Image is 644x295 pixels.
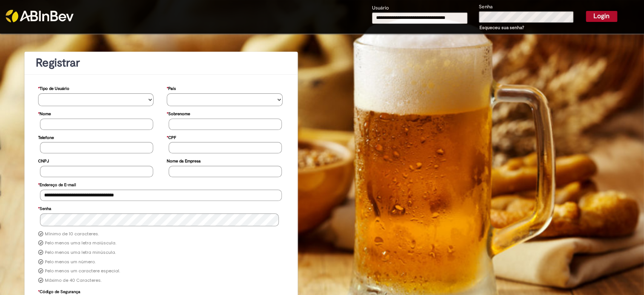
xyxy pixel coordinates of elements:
[38,108,51,119] label: Nome
[38,202,51,213] label: Senha
[167,108,190,119] label: Sobrenome
[45,278,101,284] label: Máximo de 40 Caracteres.
[45,231,99,237] label: Mínimo de 10 caracteres.
[36,57,286,69] h1: Registrar
[167,82,176,93] label: País
[45,259,95,265] label: Pelo menos um número.
[45,250,116,256] label: Pelo menos uma letra minúscula.
[6,10,74,22] img: ABInbev-white.png
[167,131,176,142] label: CPF
[38,131,54,142] label: Telefone
[479,3,492,11] label: Senha
[45,268,120,274] label: Pelo menos um caractere especial.
[167,155,201,166] label: Nome da Empresa
[38,82,69,93] label: Tipo de Usuário
[45,240,116,246] label: Pelo menos uma letra maiúscula.
[479,25,524,31] a: Esqueceu sua senha?
[38,155,49,166] label: CNPJ
[586,11,617,22] button: Login
[372,5,389,12] label: Usuário
[38,179,76,190] label: Endereço de E-mail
